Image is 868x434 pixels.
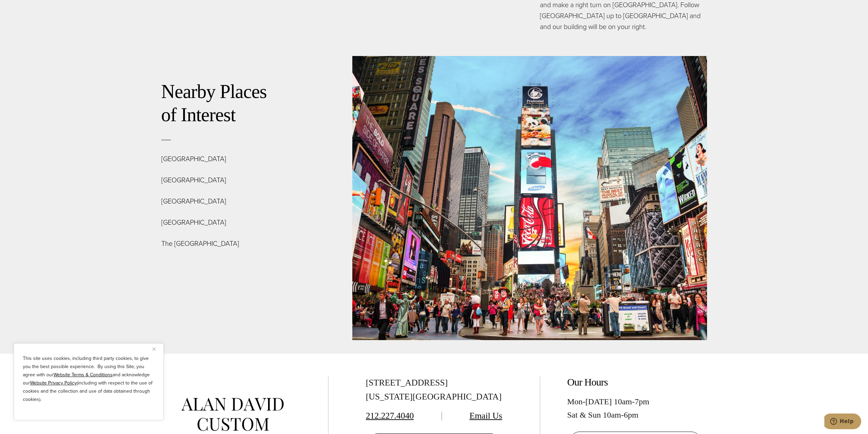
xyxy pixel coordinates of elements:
iframe: Opens a widget where you can chat to one of our agents [824,414,861,431]
a: Email Us [470,411,502,421]
p: This site uses cookies, including third party cookies, to give you the best possible experience. ... [23,354,155,404]
img: Close [152,348,156,351]
a: Website Terms & Conditions [54,371,113,378]
img: alan david custom [181,398,284,431]
img: A bustling Times Square [352,56,707,340]
a: Nearby Places of Interest [161,81,267,125]
div: Mon-[DATE] 10am-7pm Sat & Sun 10am-6pm [567,395,704,421]
button: Close [152,345,161,353]
a: Website Privacy Policy [30,379,77,387]
div: [STREET_ADDRESS] [US_STATE][GEOGRAPHIC_DATA] [366,376,502,404]
a: 212.227.4040 [366,411,414,421]
p: [GEOGRAPHIC_DATA] [GEOGRAPHIC_DATA] [GEOGRAPHIC_DATA] [GEOGRAPHIC_DATA] The [GEOGRAPHIC_DATA] [161,154,301,249]
h2: Our Hours [567,376,704,388]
